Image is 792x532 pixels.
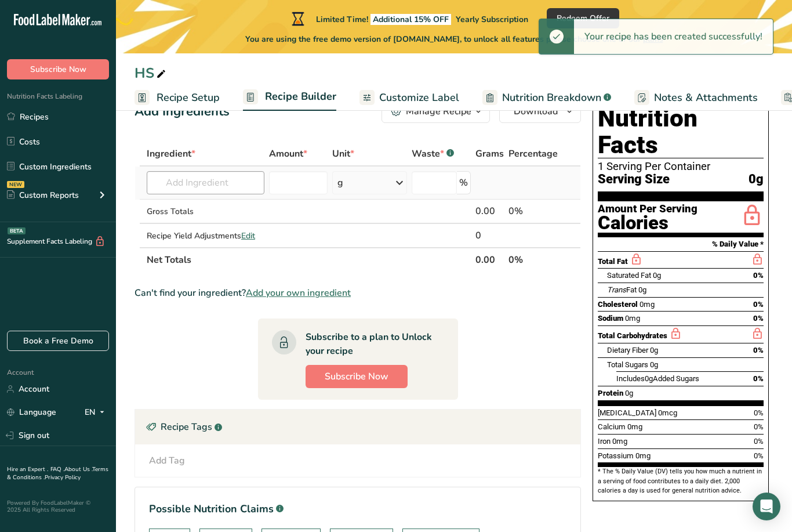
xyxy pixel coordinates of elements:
span: Serving Size [598,172,670,187]
a: Language [7,402,56,422]
span: Additional 15% OFF [370,14,451,25]
span: [MEDICAL_DATA] [598,408,656,417]
span: 0% [753,314,764,323]
span: 0g [638,285,646,294]
div: Calories [598,215,697,231]
span: 0mcg [658,408,677,417]
span: 0mg [625,314,640,323]
a: Hire an Expert . [7,465,48,473]
th: Net Totals [144,247,473,272]
th: 0.00 [473,247,506,272]
span: Notes & Attachments [654,90,758,106]
a: Recipe Builder [243,84,336,111]
div: Custom Reports [7,189,79,201]
a: Terms & Conditions . [7,465,108,482]
a: About Us . [64,465,92,473]
div: Limited Time! [289,12,528,26]
span: 0mg [640,300,655,309]
div: 0% [508,204,558,218]
div: Waste [412,147,454,161]
span: Subscribe Now [325,370,388,383]
a: Privacy Policy [45,473,81,482]
span: Includes Added Sugars [616,374,699,383]
span: 0% [753,300,764,309]
span: Iron [598,437,611,446]
div: Your recipe has been created successfully! [574,19,773,54]
div: NEW [7,181,24,188]
button: Redeem Offer [547,8,619,28]
span: Percentage [508,147,558,161]
span: Potassium [598,451,634,460]
h1: Nutrition Facts [598,105,764,158]
span: 0g [625,389,633,397]
div: Open Intercom Messenger [753,493,780,520]
div: BETA [8,227,26,234]
span: Protein [598,389,623,397]
div: g [337,176,343,190]
span: Total Fat [598,257,628,266]
span: 0g [645,374,653,383]
span: Saturated Fat [607,271,651,280]
span: Fat [607,285,637,294]
div: EN [85,406,109,419]
div: Can't find your ingredient? [135,286,581,300]
span: Amount [269,147,307,161]
span: 0% [754,422,764,431]
span: 0% [753,346,764,354]
span: Edit [241,230,255,241]
div: Recipe Yield Adjustments [147,230,264,242]
h1: Possible Nutrition Claims [149,501,566,517]
span: Total Carbohydrates [598,331,667,340]
div: 0 [475,229,504,243]
span: Subscribe Now [30,63,86,75]
th: 0% [506,247,560,272]
span: Redeem Offer [557,12,609,24]
button: Download [499,100,581,123]
div: Recipe Tags [135,410,580,444]
button: Manage Recipe [382,100,490,123]
span: Yearly Subscription [456,14,528,25]
a: Notes & Attachments [634,85,758,111]
span: You are using the free demo version of [DOMAIN_NAME], to unlock all features please choose one of... [245,33,663,45]
div: Subscribe to a plan to Unlock your recipe [306,330,435,358]
span: Unit [332,147,354,161]
span: Recipe Builder [265,89,336,104]
span: 0mg [627,422,642,431]
span: Add your own ingredient [246,286,351,300]
button: Subscribe Now [306,365,408,388]
span: Cholesterol [598,300,638,309]
a: Nutrition Breakdown [482,85,611,111]
a: Book a Free Demo [7,331,109,351]
span: 0% [754,451,764,460]
div: Add Ingredients [135,102,230,121]
span: Total Sugars [607,360,648,369]
span: Customize Label [379,90,459,106]
span: Dietary Fiber [607,346,648,354]
input: Add Ingredient [147,171,264,194]
div: Add Tag [149,454,185,468]
span: 0mg [635,451,651,460]
span: 0% [754,408,764,417]
span: Recipe Setup [157,90,220,106]
button: Subscribe Now [7,59,109,79]
span: 0g [650,360,658,369]
div: Powered By FoodLabelMaker © 2025 All Rights Reserved [7,500,109,513]
div: 1 Serving Per Container [598,161,764,172]
span: Grams [475,147,504,161]
span: 0g [749,172,764,187]
div: HS [135,63,168,84]
i: Trans [607,285,626,294]
span: Sodium [598,314,623,323]
section: % Daily Value * [598,237,764,251]
div: Manage Recipe [406,104,471,118]
span: 0g [650,346,658,354]
div: Amount Per Serving [598,204,697,215]
span: 0% [753,271,764,280]
section: * The % Daily Value (DV) tells you how much a nutrient in a serving of food contributes to a dail... [598,467,764,495]
span: 0mg [612,437,627,446]
span: 0% [754,437,764,446]
span: Ingredient [147,147,195,161]
span: 0g [653,271,661,280]
span: Calcium [598,422,626,431]
span: Nutrition Breakdown [502,90,601,106]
